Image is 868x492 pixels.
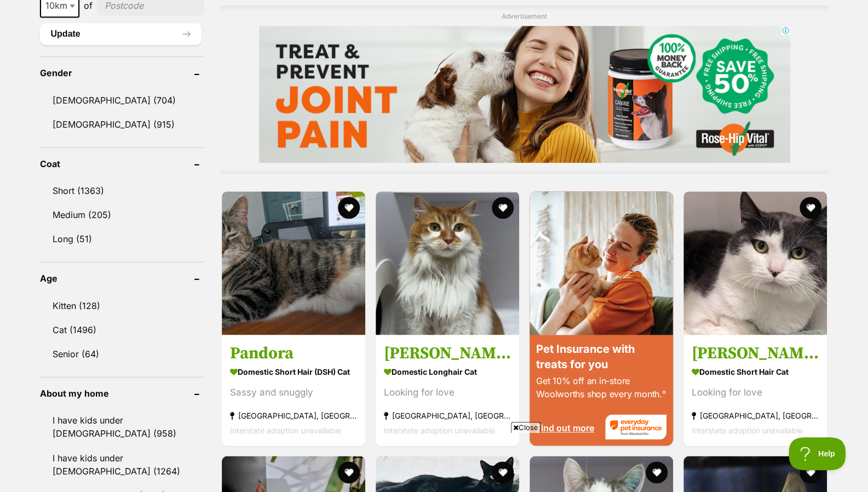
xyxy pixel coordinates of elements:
[384,408,511,422] strong: [GEOGRAPHIC_DATA], [GEOGRAPHIC_DATA]
[230,385,357,399] div: Sassy and snuggly
[40,409,204,445] a: I have kids under [DEMOGRAPHIC_DATA] (958)
[40,113,204,136] a: [DEMOGRAPHIC_DATA] (915)
[230,363,357,379] strong: Domestic Short Hair (DSH) Cat
[692,363,819,379] strong: Domestic Short Hair Cat
[40,179,204,202] a: Short (1363)
[40,342,204,365] a: Senior (64)
[40,294,204,317] a: Kitten (128)
[40,68,204,78] header: Gender
[40,203,204,226] a: Medium (205)
[692,342,819,363] h3: [PERSON_NAME]
[683,334,827,445] a: [PERSON_NAME] Domestic Short Hair Cat Looking for love [GEOGRAPHIC_DATA], [GEOGRAPHIC_DATA] Inter...
[384,385,511,399] div: Looking for love
[692,408,819,422] strong: [GEOGRAPHIC_DATA], [GEOGRAPHIC_DATA]
[259,26,790,163] iframe: Advertisement
[384,363,511,379] strong: Domestic Longhair Cat
[692,385,819,399] div: Looking for love
[376,334,519,445] a: [PERSON_NAME] Domestic Longhair Cat Looking for love [GEOGRAPHIC_DATA], [GEOGRAPHIC_DATA] Interst...
[40,273,204,283] header: Age
[692,425,803,434] span: Interstate adoption unavailable
[40,388,204,398] header: About my home
[222,334,365,445] a: Pandora Domestic Short Hair (DSH) Cat Sassy and snuggly [GEOGRAPHIC_DATA], [GEOGRAPHIC_DATA] Inte...
[230,342,357,363] h3: Pandora
[800,461,822,483] button: favourite
[384,342,511,363] h3: [PERSON_NAME]
[511,422,541,433] span: Close
[40,23,202,45] button: Update
[40,89,204,112] a: [DEMOGRAPHIC_DATA] (704)
[222,191,365,335] img: Pandora - Domestic Short Hair (DSH) Cat
[221,5,829,174] div: Advertisement
[492,197,514,219] button: favourite
[169,437,700,487] iframe: Advertisement
[384,425,495,434] span: Interstate adoption unavailable
[800,197,822,219] button: favourite
[338,197,360,219] button: favourite
[40,159,204,169] header: Coat
[376,191,519,335] img: Yasmin - Domestic Longhair Cat
[230,408,357,422] strong: [GEOGRAPHIC_DATA], [GEOGRAPHIC_DATA]
[230,425,341,434] span: Interstate adoption unavailable
[40,227,204,250] a: Long (51)
[683,191,827,335] img: Dylan - Domestic Short Hair Cat
[40,446,204,482] a: I have kids under [DEMOGRAPHIC_DATA] (1264)
[40,318,204,341] a: Cat (1496)
[789,437,846,470] iframe: Help Scout Beacon - Open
